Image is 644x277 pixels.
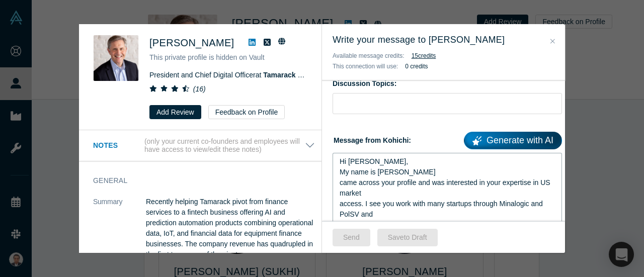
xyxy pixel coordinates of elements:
h3: General [93,175,301,186]
span: President and Chief Digital Officer at [149,71,352,79]
button: 15credits [412,51,436,61]
span: Hi [PERSON_NAME], [340,157,408,165]
span: Available message credits: [333,52,405,59]
span: access. I see you work with many startups through Minalogic and PolSV and [340,200,545,218]
span: This connection will use: [333,63,398,70]
img: Scott Nelson's Profile Image [93,35,139,81]
p: Recently helping Tamarack pivot from finance services to a fintech business offering AI and predi... [146,197,315,260]
span: My name is [PERSON_NAME] [340,168,436,176]
h3: Notes [93,140,142,151]
span: came across your profile and was interested in your expertise in US market [340,178,552,197]
i: ( 16 ) [193,85,206,93]
button: Feedback on Profile [208,105,285,119]
button: Close [547,36,558,47]
span: interested to learn from you. [340,221,427,229]
button: Send [333,229,370,246]
span: [PERSON_NAME] [149,37,234,48]
a: Generate with AI [464,132,562,149]
button: Notes (only your current co-founders and employees will have access to view/edit these notes) [93,137,315,154]
button: Saveto Draft [377,229,438,246]
b: 0 credits [405,63,428,70]
p: This private profile is hidden on Vault [149,52,307,63]
button: Add Review [149,105,201,119]
label: Message from Kohichi: [333,128,562,149]
h3: Write your message to [PERSON_NAME] [333,33,554,47]
label: Discussion Topics: [333,78,562,89]
a: Tamarack Technology, Inc. [263,71,352,79]
p: (only your current co-founders and employees will have access to view/edit these notes) [144,137,305,154]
